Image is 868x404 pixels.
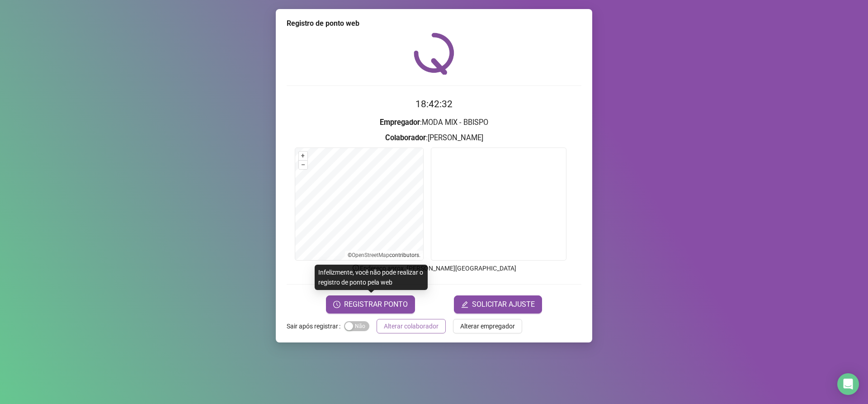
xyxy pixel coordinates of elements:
[352,252,389,258] a: OpenStreetMap
[472,299,535,310] span: SOLICITAR AJUSTE
[352,264,360,272] span: info-circle
[348,252,420,258] li: © contributors.
[385,133,426,142] strong: Colaborador
[299,161,307,169] button: –
[415,99,453,109] time: 18:42:32
[333,301,340,308] span: clock-circle
[287,18,581,29] div: Registro de ponto web
[414,33,454,75] img: QRPoint
[454,295,542,314] button: editSOLICITAR AJUSTE
[299,152,307,160] button: +
[380,118,420,127] strong: Empregador
[315,265,428,290] div: Infelizmente, você não pode realizar o registro de ponto pela web
[460,321,515,331] span: Alterar empregador
[453,319,522,333] button: Alterar empregador
[461,301,468,308] span: edit
[287,132,581,144] h3: : [PERSON_NAME]
[377,319,446,333] button: Alterar colaborador
[326,295,415,314] button: REGISTRAR PONTO
[384,321,439,331] span: Alterar colaborador
[287,319,344,333] label: Sair após registrar
[287,263,581,273] p: Endereço aprox. : [PERSON_NAME][GEOGRAPHIC_DATA]
[287,117,581,128] h3: : MODA MIX - BBISPO
[344,299,408,310] span: REGISTRAR PONTO
[837,373,859,395] div: Open Intercom Messenger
